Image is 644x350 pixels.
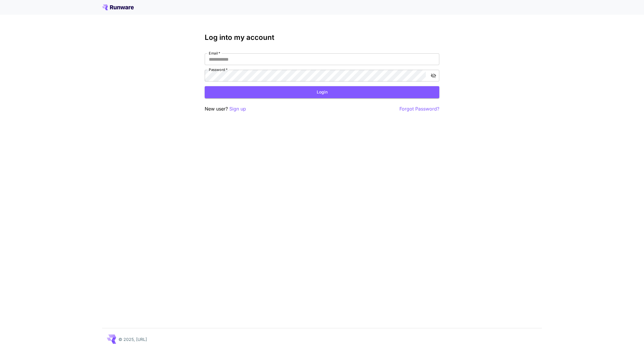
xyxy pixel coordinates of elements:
button: Sign up [229,105,246,113]
button: toggle password visibility [428,70,439,81]
p: New user? [205,105,246,113]
h3: Log into my account [205,33,439,42]
label: Password [209,67,228,72]
button: Forgot Password? [399,105,439,113]
label: Email [209,51,220,56]
p: © 2025, [URL] [118,336,147,342]
button: Login [205,86,439,98]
